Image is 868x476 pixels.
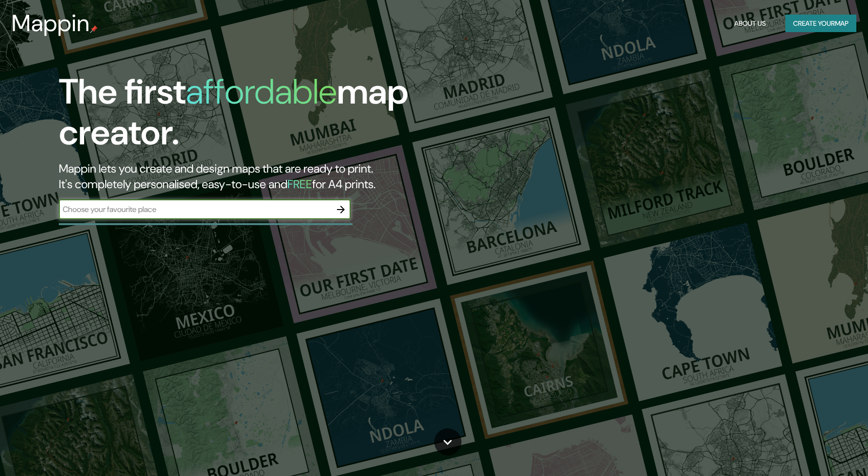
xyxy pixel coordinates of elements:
button: Create yourmap [785,15,856,33]
h5: FREE [287,176,312,192]
button: About Us [730,15,770,33]
iframe: Help widget launcher [781,438,857,465]
h2: Mappin lets you create and design maps that are ready to print. It's completely personalised, eas... [59,161,493,192]
h1: affordable [186,69,337,114]
img: mappin-pin [90,25,98,33]
input: Choose your favourite place [59,204,331,215]
h1: The first map creator. [59,71,493,161]
h3: Mappin [12,10,90,37]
